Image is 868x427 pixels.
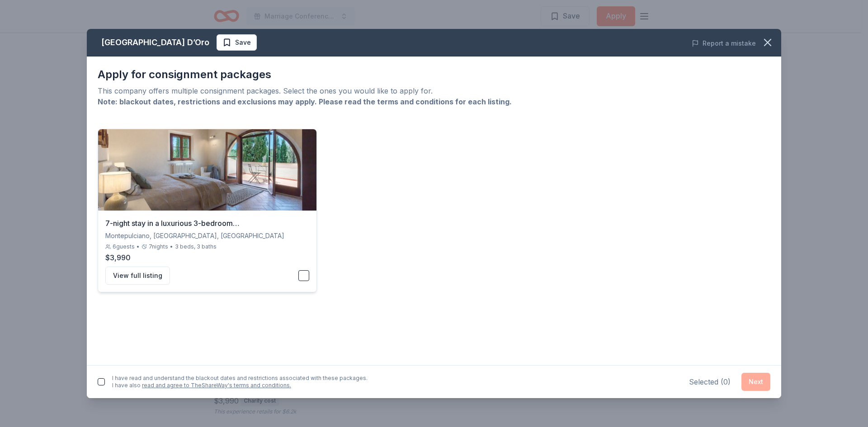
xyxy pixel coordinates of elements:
div: • [137,243,140,250]
div: I have read and understand the blackout dates and restrictions associated with these packages. I ... [112,375,368,389]
div: • [170,243,173,250]
button: View full listing [105,267,170,285]
img: 7-night stay in a luxurious 3-bedroom Tuscan Villa [98,129,316,211]
div: This company offers multiple consignment packages. Select the ones you would like to apply for. [98,85,770,96]
div: Apply for consignment packages [98,67,770,82]
div: $3,990 [105,252,309,263]
span: 6 guests [113,243,135,250]
button: Save [217,34,257,51]
div: [GEOGRAPHIC_DATA] D’Oro [101,35,209,50]
div: Selected ( 0 ) [689,376,731,387]
span: 7 nights [149,243,168,250]
a: read and agree to TheShareWay's terms and conditions. [142,382,291,389]
span: Save [235,37,251,48]
div: 7-night stay in a luxurious 3-bedroom [GEOGRAPHIC_DATA] [105,218,309,229]
div: Montepulciano, [GEOGRAPHIC_DATA], [GEOGRAPHIC_DATA] [105,230,309,241]
div: 3 beds, 3 baths [175,243,217,250]
button: Report a mistake [692,38,756,49]
div: Note: blackout dates, restrictions and exclusions may apply. Please read the terms and conditions... [98,96,770,107]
